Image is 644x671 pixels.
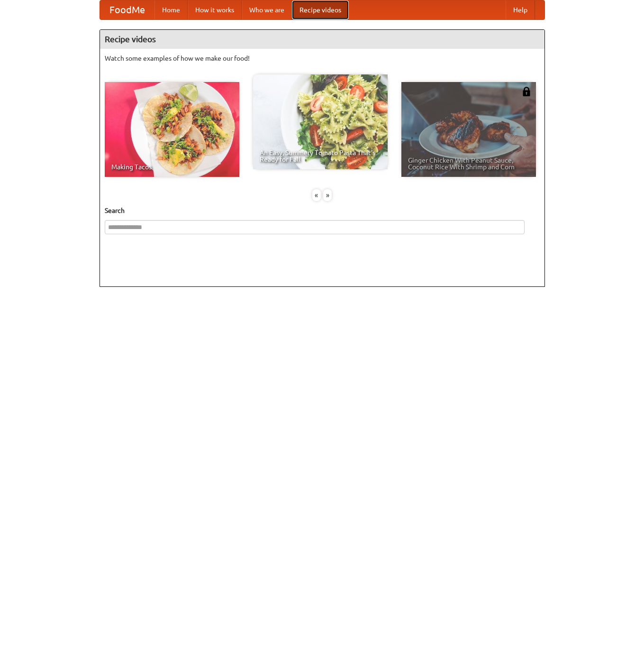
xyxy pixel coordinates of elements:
a: Home [154,0,188,19]
span: Making Tacos [111,164,233,170]
a: Who we are [242,0,292,19]
div: « [312,189,321,201]
a: FoodMe [100,0,154,19]
a: Help [506,0,535,19]
p: Watch some examples of how we make our food! [105,54,540,63]
div: » [323,189,332,201]
span: An Easy, Summery Tomato Pasta That's Ready for Fall [260,149,381,163]
a: How it works [188,0,242,19]
a: Making Tacos [105,82,239,177]
h5: Search [105,206,540,215]
a: An Easy, Summery Tomato Pasta That's Ready for Fall [253,74,388,169]
img: 483408.png [522,87,531,96]
a: Recipe videos [292,0,349,19]
h4: Recipe videos [100,30,544,49]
